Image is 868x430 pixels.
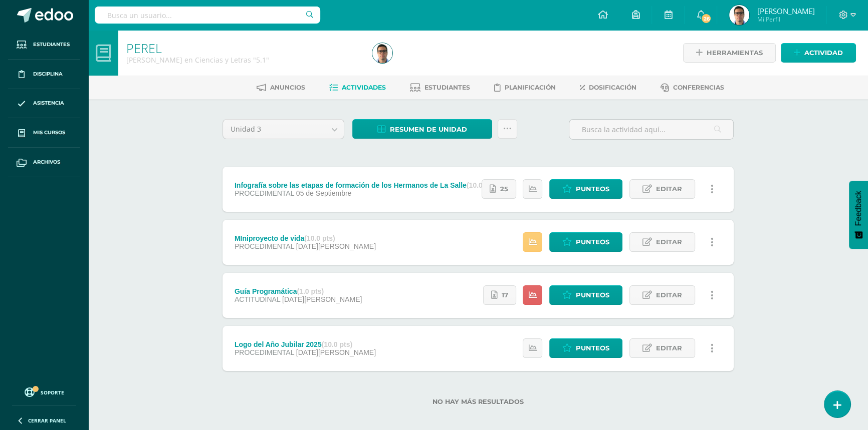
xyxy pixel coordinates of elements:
span: Cerrar panel [28,417,66,424]
img: 4c9214d6dc3ad1af441a6e04af4808ea.png [372,43,392,63]
span: Herramientas [707,44,763,62]
span: Punteos [576,180,609,198]
span: Dosificación [589,84,636,91]
a: Herramientas [683,43,776,63]
span: 26 [701,13,712,24]
strong: (1.0 pts) [297,287,324,295]
div: Logo del Año Jubilar 2025 [235,340,376,348]
span: Punteos [576,286,609,304]
a: Anuncios [257,80,305,96]
a: 17 [483,285,516,305]
a: Punteos [549,285,622,305]
a: Actividades [329,80,386,96]
span: Planificación [505,84,556,91]
a: Archivos [8,148,80,177]
span: [DATE][PERSON_NAME] [282,295,362,303]
span: [PERSON_NAME] [757,6,814,16]
span: Unidad 3 [231,120,317,139]
a: Punteos [549,232,622,252]
span: Archivos [33,158,60,166]
span: Resumen de unidad [390,120,467,139]
a: Mis cursos [8,118,80,148]
span: Estudiantes [33,41,70,49]
span: Punteos [576,339,609,357]
span: Actividades [342,84,386,91]
span: Feedback [854,191,863,226]
span: Anuncios [270,84,305,91]
span: PROCEDIMENTAL [235,189,294,197]
span: 05 de Septiembre [296,189,352,197]
span: [DATE][PERSON_NAME] [296,242,376,250]
span: Estudiantes [424,84,470,91]
a: Dosificación [580,80,636,96]
a: Punteos [549,179,622,199]
strong: (10.0 pts) [304,234,335,242]
span: Editar [656,339,682,357]
span: Conferencias [673,84,724,91]
span: Asistencia [33,99,64,107]
a: Punteos [549,338,622,358]
h1: PEREL [126,41,360,55]
label: No hay más resultados [223,398,734,405]
strong: (10.0 pts) [322,340,352,348]
a: Estudiantes [410,80,470,96]
div: Quinto Bachillerato en Ciencias y Letras '5.1' [126,55,360,65]
span: PROCEDIMENTAL [235,348,294,356]
a: Planificación [494,80,556,96]
div: Infografía sobre las etapas de formación de los Hermanos de La Salle [235,181,497,189]
a: Soporte [12,385,76,398]
span: Punteos [576,233,609,251]
span: Editar [656,180,682,198]
a: Disciplina [8,60,80,89]
a: 25 [482,179,516,199]
input: Busca la actividad aquí... [569,120,733,139]
div: MIniproyecto de vida [235,234,376,242]
span: Editar [656,233,682,251]
span: Mi Perfil [757,15,814,24]
span: Soporte [41,389,64,396]
span: [DATE][PERSON_NAME] [296,348,376,356]
input: Busca un usuario... [95,7,320,24]
span: Actividad [804,44,843,62]
a: PEREL [126,40,162,57]
span: 25 [500,180,508,198]
a: Conferencias [661,80,724,96]
span: Disciplina [33,70,63,78]
a: Resumen de unidad [352,119,492,139]
span: 17 [502,286,508,304]
img: 4c9214d6dc3ad1af441a6e04af4808ea.png [729,5,749,25]
span: Editar [656,286,682,304]
a: Asistencia [8,89,80,119]
span: ACTITUDINAL [235,295,280,303]
a: Unidad 3 [223,120,344,139]
button: Feedback - Mostrar encuesta [849,181,868,249]
span: PROCEDIMENTAL [235,242,294,250]
a: Estudiantes [8,30,80,60]
a: Actividad [781,43,856,63]
span: Mis cursos [33,129,65,137]
div: Guía Programática [235,287,362,295]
